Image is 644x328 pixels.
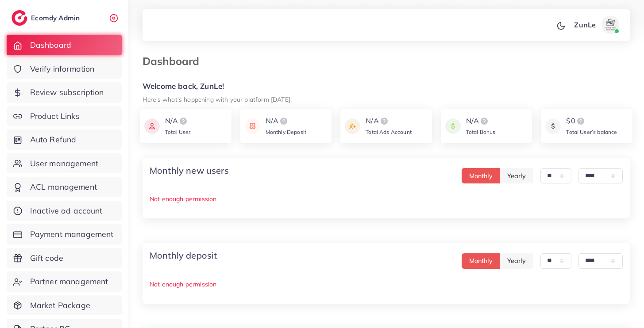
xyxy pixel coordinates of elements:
p: Not enough permission [150,279,623,290]
img: logo [479,116,490,126]
span: Partner management [30,276,108,287]
span: Dashboard [30,39,71,51]
span: ACL management [30,181,97,193]
a: ZunLeavatar [569,16,623,34]
h2: Ecomdy Admin [31,14,82,22]
img: logo [379,116,389,126]
span: Review subscription [30,87,104,98]
span: Total Ads Account [366,129,412,135]
span: Market Package [30,300,90,311]
a: ACL management [7,177,122,197]
a: Market Package [7,295,122,316]
img: avatar [602,16,619,34]
span: User management [30,158,98,169]
span: Auto Refund [30,134,77,145]
a: Dashboard [7,35,122,55]
a: Payment management [7,224,122,244]
button: Monthly [462,253,500,269]
img: logo [178,116,189,126]
h4: Monthly new users [150,165,229,176]
button: Yearly [500,253,533,269]
a: logoEcomdy Admin [12,10,82,26]
h5: Welcome back, ZunLe! [143,82,630,91]
span: Inactive ad account [30,205,103,217]
span: Total User’s balance [566,129,617,135]
button: Yearly [500,168,533,183]
a: Inactive ad account [7,201,122,221]
small: Here's what's happening with your platform [DATE]. [143,95,292,103]
img: icon payment [345,116,360,137]
span: Verify information [30,63,95,75]
img: icon payment [245,116,260,137]
div: N/A [266,116,306,126]
span: Payment management [30,229,114,240]
div: N/A [466,116,496,126]
button: Monthly [462,168,500,183]
a: User management [7,153,122,174]
span: Total User [165,129,191,135]
a: Partner management [7,271,122,292]
img: icon payment [144,116,160,137]
span: Product Links [30,111,80,122]
h4: Monthly deposit [150,250,217,261]
img: logo [278,116,289,126]
p: Not enough permission [150,194,623,204]
span: Total Bonus [466,129,496,135]
a: Review subscription [7,82,122,103]
h3: Dashboard [143,55,206,68]
img: logo [575,116,586,126]
span: Monthly Deposit [266,129,306,135]
div: N/A [366,116,412,126]
a: Verify information [7,59,122,79]
img: icon payment [545,116,561,137]
img: icon payment [445,116,461,137]
a: Gift code [7,248,122,268]
a: Auto Refund [7,130,122,150]
a: Product Links [7,106,122,126]
div: $0 [566,116,617,126]
div: N/A [165,116,191,126]
p: ZunLe [574,19,596,30]
img: logo [12,10,27,26]
span: Gift code [30,252,63,264]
